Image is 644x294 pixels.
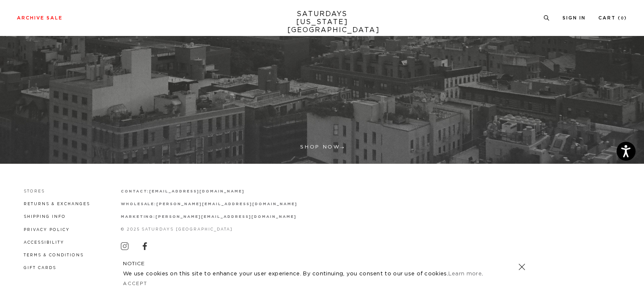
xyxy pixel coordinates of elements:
[123,260,521,267] h5: NOTICE
[121,226,297,233] p: © 2025 Saturdays [GEOGRAPHIC_DATA]
[562,16,586,20] a: Sign In
[121,190,150,193] strong: contact:
[123,270,491,278] p: We use cookies on this site to enhance your user experience. By continuing, you consent to our us...
[24,202,90,206] a: Returns & Exchanges
[448,271,482,277] a: Learn more
[24,241,64,245] a: Accessibility
[17,16,63,20] a: Archive Sale
[24,253,84,257] a: Terms & Conditions
[621,16,624,20] small: 0
[156,215,296,219] a: [PERSON_NAME][EMAIL_ADDRESS][DOMAIN_NAME]
[121,202,157,206] strong: wholesale:
[149,190,244,193] a: [EMAIL_ADDRESS][DOMAIN_NAME]
[24,266,56,270] a: Gift Cards
[287,10,357,34] a: SATURDAYS[US_STATE][GEOGRAPHIC_DATA]
[121,215,156,219] strong: marketing:
[123,281,147,286] a: Accept
[598,16,627,20] a: Cart (0)
[24,190,45,193] a: Stores
[24,215,66,219] a: Shipping Info
[24,228,70,232] a: Privacy Policy
[156,202,297,206] a: [PERSON_NAME][EMAIL_ADDRESS][DOMAIN_NAME]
